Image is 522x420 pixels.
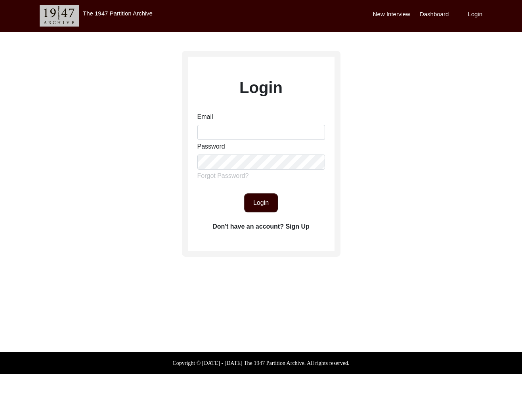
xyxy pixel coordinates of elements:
label: Password [197,142,225,151]
label: Email [197,112,213,122]
label: Login [468,10,482,19]
label: The 1947 Partition Archive [83,10,153,17]
label: Login [239,76,283,99]
label: Copyright © [DATE] - [DATE] The 1947 Partition Archive. All rights reserved. [172,359,349,367]
label: Forgot Password? [197,171,249,181]
label: Dashboard [420,10,449,19]
label: New Interview [373,10,410,19]
label: Don't have an account? Sign Up [212,222,310,231]
img: header-logo.png [40,5,79,27]
button: Login [244,193,278,212]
